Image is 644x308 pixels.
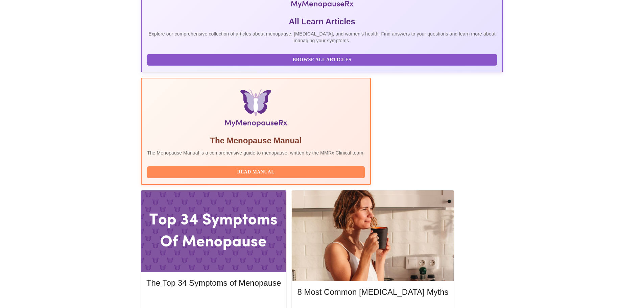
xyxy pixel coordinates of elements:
a: Read Manual [147,169,366,174]
button: Read More [146,294,281,306]
span: Read Manual [154,168,358,176]
span: Read More [153,296,274,305]
a: Read More [146,297,283,303]
button: Read Manual [147,166,365,178]
a: Browse All Articles [147,56,499,62]
h5: The Menopause Manual [147,135,365,146]
p: Explore our comprehensive collection of articles about menopause, [MEDICAL_DATA], and women's hea... [147,30,497,44]
h5: All Learn Articles [147,16,497,27]
button: Browse All Articles [147,54,497,66]
span: Browse All Articles [154,56,490,64]
img: Menopause Manual [182,89,330,130]
h5: The Top 34 Symptoms of Menopause [146,278,281,288]
p: The Menopause Manual is a comprehensive guide to menopause, written by the MMRx Clinical team. [147,149,365,156]
h5: 8 Most Common [MEDICAL_DATA] Myths [297,287,448,298]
